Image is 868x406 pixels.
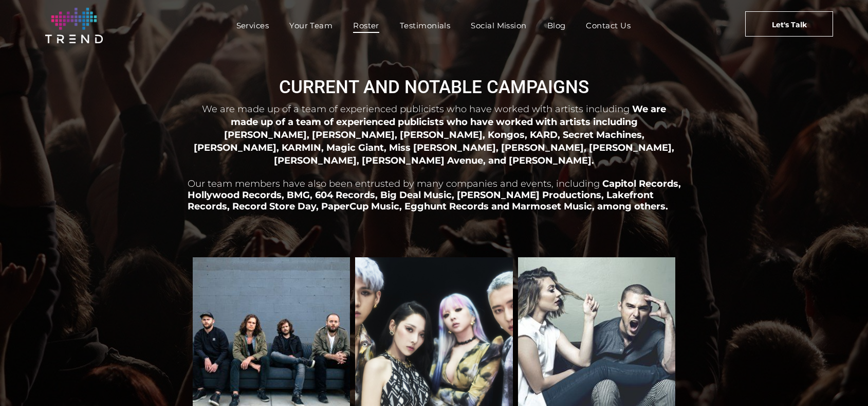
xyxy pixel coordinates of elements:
a: Testimonials [390,18,460,33]
a: Services [226,18,280,33]
a: Your Team [279,18,343,33]
a: Blog [537,18,576,33]
span: Let's Talk [772,12,807,38]
a: Roster [343,18,390,33]
a: Social Mission [460,18,537,33]
img: logo [45,8,103,43]
a: Contact Us [576,18,641,33]
span: Capitol Records, Hollywood Records, BMG, 604 Records, Big Deal Music, [PERSON_NAME] Productions, ... [188,178,681,212]
span: We are made up of a team of experienced publicists who have worked with artists including [202,103,630,115]
span: We are made up of a team of experienced publicists who have worked with artists including [PERSON... [194,103,674,166]
span: Our team members have also been entrusted by many companies and events, including [188,178,600,189]
span: CURRENT AND NOTABLE CAMPAIGNS [279,77,589,98]
a: Let's Talk [745,11,833,37]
